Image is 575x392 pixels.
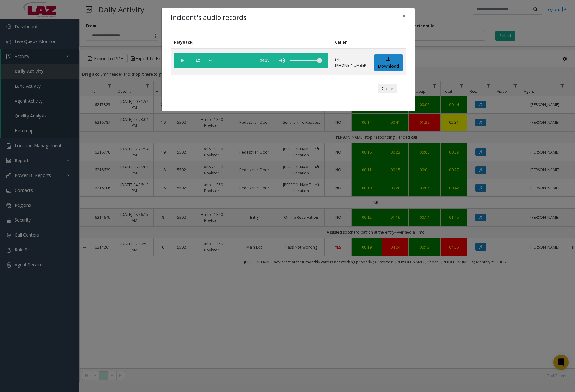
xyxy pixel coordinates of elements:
[209,53,252,68] div: scrub bar
[374,54,403,72] a: Download
[398,8,410,24] button: Close
[378,84,397,94] button: Close
[190,53,206,68] span: playback speed button
[171,13,246,23] h4: Incident's audio records
[331,36,371,49] th: Caller
[171,36,331,49] th: Playback
[402,11,406,20] span: ×
[335,57,368,68] p: tel:[PHONE_NUMBER]
[290,53,322,68] div: volume level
